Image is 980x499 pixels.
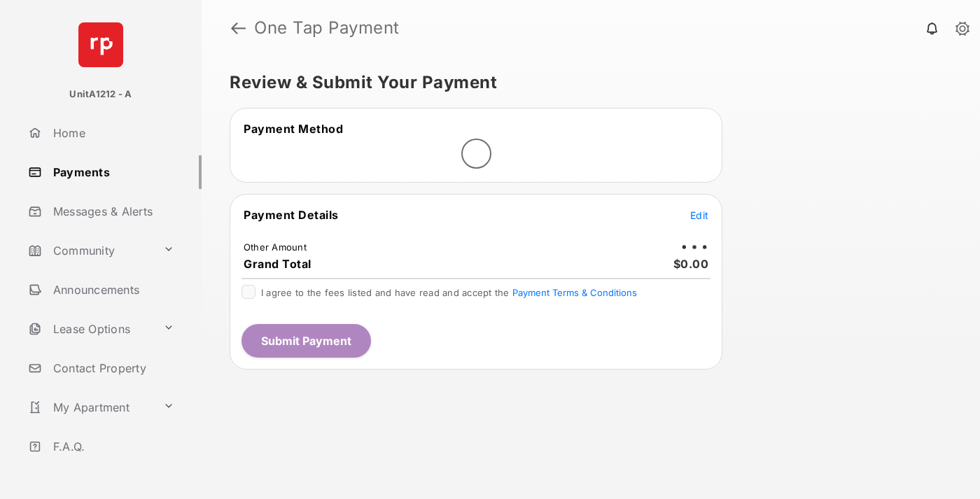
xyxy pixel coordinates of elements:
[22,234,157,267] a: Community
[22,312,157,346] a: Lease Options
[69,87,132,101] p: UnitA1212 - A
[254,20,400,36] strong: One Tap Payment
[690,208,708,222] button: Edit
[244,208,339,222] span: Payment Details
[22,430,202,463] a: F.A.Q.
[261,287,637,298] span: I agree to the fees listed and have read and accept the
[244,257,311,271] span: Grand Total
[690,209,708,221] span: Edit
[244,122,343,136] span: Payment Method
[512,287,637,298] button: I agree to the fees listed and have read and accept the
[22,391,157,424] a: My Apartment
[241,324,371,358] button: Submit Payment
[673,257,709,271] span: $0.00
[22,155,202,189] a: Payments
[230,74,941,91] h5: Review & Submit Your Payment
[22,195,202,228] a: Messages & Alerts
[22,273,202,307] a: Announcements
[78,22,123,67] img: svg+xml;base64,PHN2ZyB4bWxucz0iaHR0cDovL3d3dy53My5vcmcvMjAwMC9zdmciIHdpZHRoPSI2NCIgaGVpZ2h0PSI2NC...
[243,241,307,253] td: Other Amount
[22,351,202,385] a: Contact Property
[22,116,202,150] a: Home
